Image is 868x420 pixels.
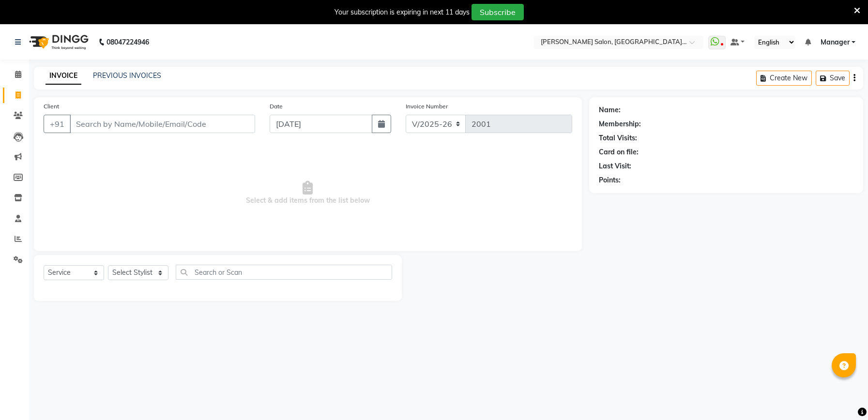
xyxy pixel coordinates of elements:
[93,71,161,80] a: PREVIOUS INVOICES
[816,71,850,86] button: Save
[406,102,448,111] label: Invoice Number
[70,115,255,133] input: Search by Name/Mobile/Email/Code
[599,119,641,129] div: Membership:
[599,161,631,171] div: Last Visit:
[44,102,59,111] label: Client
[46,67,81,85] a: INVOICE
[599,175,621,185] div: Points:
[44,115,71,133] button: +91
[335,7,470,17] div: Your subscription is expiring in next 11 days
[827,381,858,410] iframe: chat widget
[599,105,621,115] div: Name:
[472,4,524,20] button: Subscribe
[25,29,91,56] img: logo
[756,71,812,86] button: Create New
[270,102,283,111] label: Date
[821,37,850,47] span: Manager
[44,145,572,241] span: Select & add items from the list below
[107,29,149,56] b: 08047224946
[176,265,392,280] input: Search or Scan
[599,133,637,143] div: Total Visits:
[599,147,639,157] div: Card on file:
